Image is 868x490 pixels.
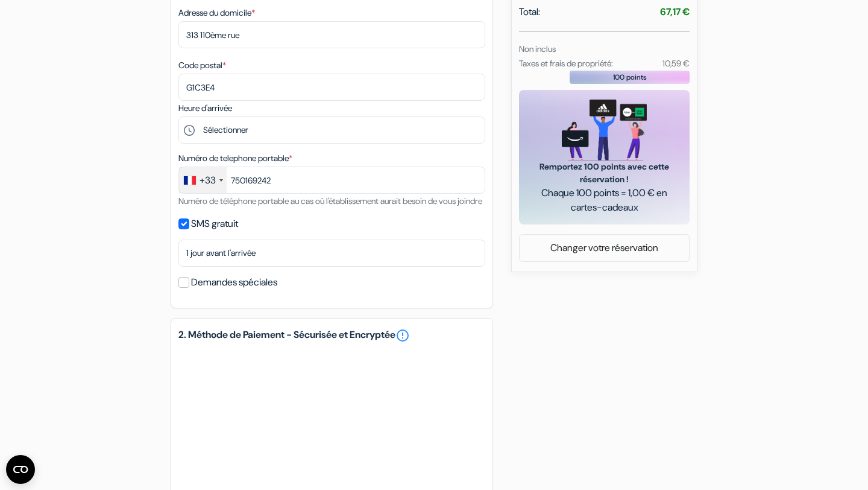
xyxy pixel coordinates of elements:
label: Code postal [178,59,226,72]
small: Taxes et frais de propriété: [519,58,613,69]
span: Remportez 100 points avec cette réservation ! [533,161,675,186]
button: Ouvrir le widget CMP [6,455,35,484]
a: error_outline [395,328,410,343]
label: Heure d'arrivée [178,102,232,115]
small: 10,59 € [662,58,690,69]
label: Adresse du domicile [178,7,255,19]
span: 100 points [613,72,647,83]
img: gift_card_hero_new.png [562,100,647,161]
span: Chaque 100 points = 1,00 € en cartes-cadeaux [533,186,675,215]
label: Numéro de telephone portable [178,152,292,165]
div: +33 [200,173,216,188]
label: Demandes spéciales [191,274,277,291]
small: Numéro de téléphone portable au cas où l'établissement aurait besoin de vous joindre [178,196,482,206]
div: France: +33 [179,167,227,193]
label: SMS gratuit [191,215,238,232]
span: Total: [519,5,540,19]
a: Changer votre réservation [520,237,689,259]
strong: 67,17 € [660,5,690,18]
h5: 2. Méthode de Paiement - Sécurisée et Encryptée [178,328,485,343]
input: 6 12 34 56 78 [178,167,485,194]
small: Non inclus [519,43,556,54]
